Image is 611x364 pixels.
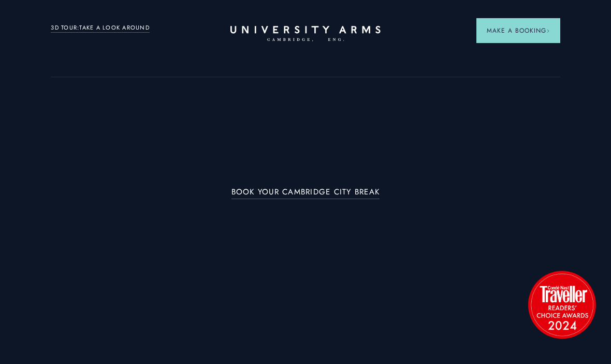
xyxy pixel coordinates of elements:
[51,23,150,33] a: 3D TOUR:TAKE A LOOK AROUND
[230,26,381,42] a: Home
[546,29,550,33] img: Arrow icon
[487,26,550,35] span: Make a Booking
[231,188,380,200] a: BOOK YOUR CAMBRIDGE CITY BREAK
[523,265,601,343] img: image-2524eff8f0c5d55edbf694693304c4387916dea5-1501x1501-png
[476,18,560,43] button: Make a BookingArrow icon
